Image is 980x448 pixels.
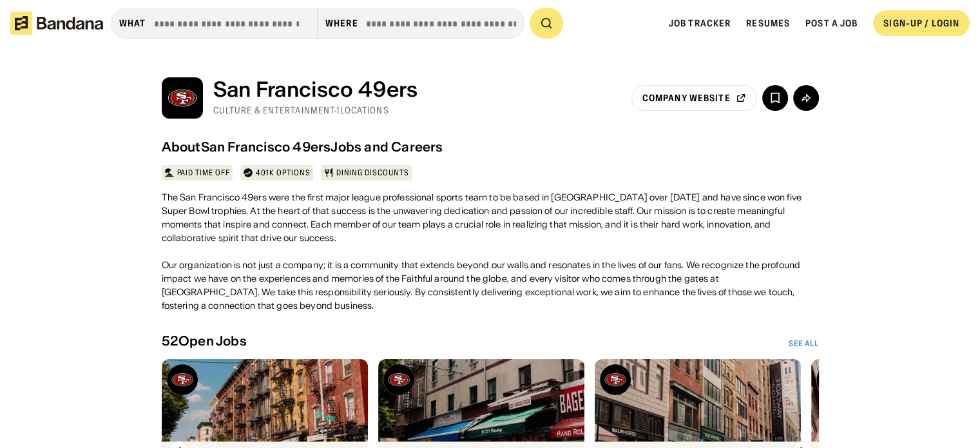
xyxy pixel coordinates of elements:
div: what [119,17,146,29]
a: See All [789,338,819,349]
div: 401k options [256,168,311,178]
div: company website [642,93,731,102]
a: Job Tracker [669,17,731,29]
img: Bandana logotype [10,12,103,35]
a: Resumes [746,17,790,29]
div: Dining discounts [336,168,409,178]
img: San Francisco 49ers logo [162,77,203,119]
div: SIGN-UP / LOGIN [883,17,959,29]
div: The San Francisco 49ers were the first major league professional sports team to be based in [GEOG... [162,191,819,313]
img: San Francisco 49ers logo [600,364,631,395]
div: San Francisco 49ers Jobs and Careers [201,139,443,155]
div: Paid time off [177,168,230,178]
div: About [162,139,201,155]
img: San Francisco 49ers logo [816,364,847,395]
img: San Francisco 49ers logo [167,364,198,395]
div: Where [325,17,358,29]
div: Culture & Entertainment · 1 Locations [213,104,418,116]
img: San Francisco 49ers logo [383,364,414,395]
div: 52 Open Jobs [162,333,247,349]
a: company website [631,85,757,111]
a: Post a job [805,17,858,29]
div: San Francisco 49ers [213,77,418,102]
